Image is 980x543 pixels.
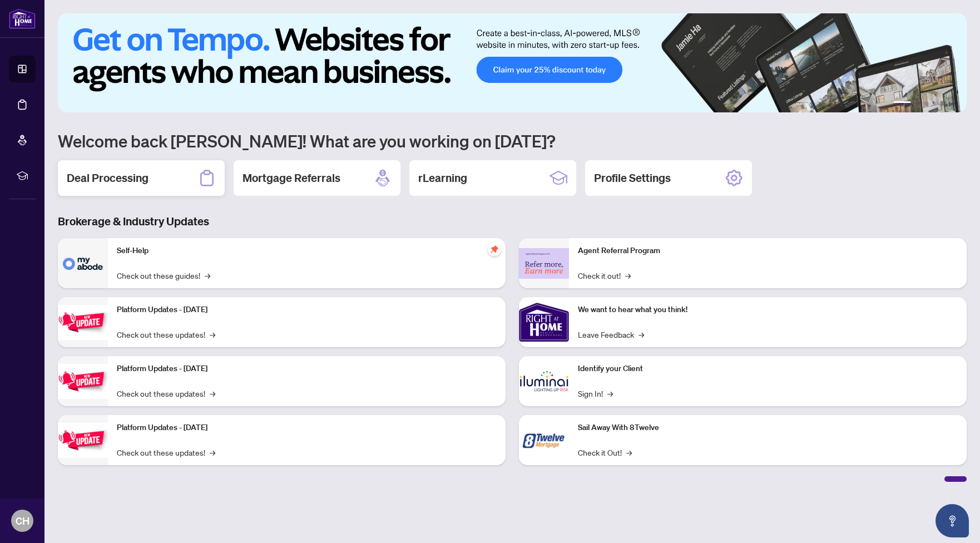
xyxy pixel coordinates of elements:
a: Check out these guides!→ [117,269,210,282]
span: → [210,387,215,399]
button: 5 [942,101,947,106]
button: 1 [893,101,911,106]
img: Platform Updates - July 21, 2025 [58,305,108,340]
img: Self-Help [58,238,108,288]
p: Agent Referral Program [578,245,958,257]
h1: Welcome back [PERSON_NAME]! What are you working on [DATE]? [58,130,967,151]
button: 6 [951,101,956,106]
p: Platform Updates - [DATE] [117,422,497,434]
p: We want to hear what you think! [578,304,958,316]
span: → [639,328,644,340]
button: 3 [924,101,929,106]
h2: Profile Settings [594,170,671,186]
button: 4 [933,101,938,106]
span: CH [16,513,29,529]
p: Identify your Client [578,363,958,375]
a: Leave Feedback→ [578,328,644,340]
a: Check it Out!→ [578,446,632,458]
img: logo [9,8,36,29]
img: Platform Updates - June 23, 2025 [58,423,108,458]
h2: Deal Processing [67,170,149,186]
span: → [210,328,215,340]
span: → [607,387,613,399]
a: Check it out!→ [578,269,631,282]
img: Platform Updates - July 8, 2025 [58,364,108,399]
button: 2 [915,101,920,106]
p: Self-Help [117,245,497,257]
span: → [626,446,632,458]
span: → [210,446,215,458]
img: Agent Referral Program [519,248,569,279]
h3: Brokerage & Industry Updates [58,214,967,229]
a: Sign In!→ [578,387,613,399]
span: pushpin [488,243,501,256]
h2: Mortgage Referrals [242,170,340,186]
p: Platform Updates - [DATE] [117,304,497,316]
a: Check out these updates!→ [117,328,215,340]
button: Open asap [936,504,969,537]
p: Sail Away With 8Twelve [578,422,958,434]
a: Check out these updates!→ [117,446,215,458]
span: → [625,269,631,282]
a: Check out these updates!→ [117,387,215,399]
img: Slide 0 [58,13,967,112]
img: Identify your Client [519,356,569,406]
img: We want to hear what you think! [519,297,569,347]
p: Platform Updates - [DATE] [117,363,497,375]
span: → [205,269,210,282]
h2: rLearning [418,170,467,186]
img: Sail Away With 8Twelve [519,415,569,465]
